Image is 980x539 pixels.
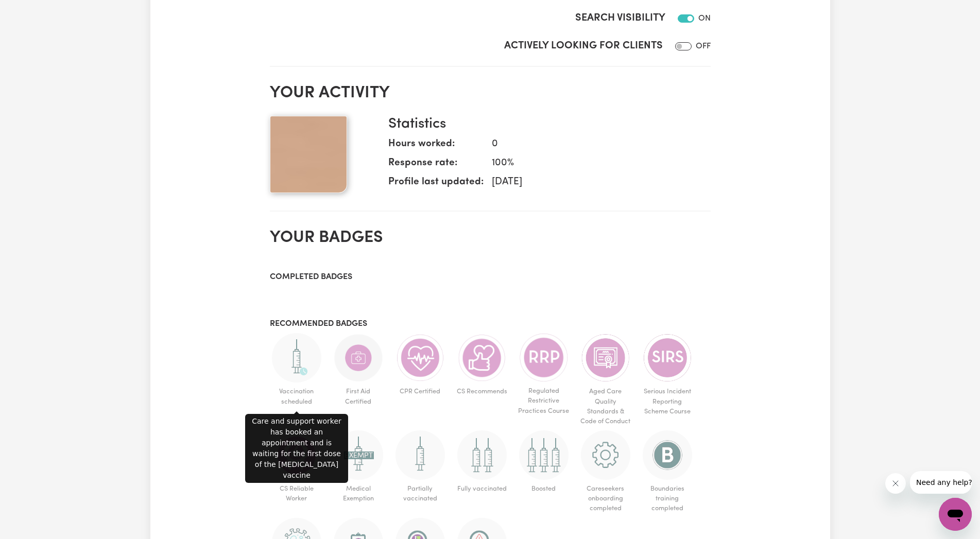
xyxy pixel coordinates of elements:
dt: Profile last updated: [388,175,484,194]
span: Regulated Restrictive Practices Course [517,382,571,420]
h3: Statistics [388,116,702,133]
span: Boosted [517,480,571,498]
img: CS Academy: Regulated Restrictive Practices course completed [519,333,569,382]
h2: Your badges [270,228,711,248]
img: Care and support worker has completed First Aid Certification [334,333,383,382]
span: Aged Care Quality Standards & Code of Conduct [579,382,632,430]
span: OFF [696,42,711,50]
span: Partially vaccinated [393,480,447,508]
img: CS Academy: Careseekers Onboarding course completed [581,430,630,480]
iframe: Message from company [910,471,972,494]
span: Serious Incident Reporting Scheme Course [641,382,694,421]
h3: Completed badges [270,272,711,282]
span: CPR Certified [393,382,447,401]
dd: 0 [484,137,702,152]
span: Need any help? [6,7,62,15]
dd: [DATE] [484,175,702,190]
span: Boundaries training completed [641,480,694,518]
span: ON [698,14,711,23]
dt: Hours worked: [388,137,484,156]
iframe: Button to launch messaging window [939,498,972,531]
span: Medical Exemption [332,480,385,508]
img: Care and support worker has received 1 dose of the COVID-19 vaccine [396,430,445,480]
span: First Aid Certified [332,382,385,410]
dd: 100 % [484,156,702,171]
span: Vaccination scheduled [270,382,323,410]
img: Your profile picture [270,116,347,193]
iframe: Close message [885,473,906,494]
div: Care and support worker has booked an appointment and is waiting for the first dose of the [MEDIC... [245,414,348,483]
label: Search Visibility [575,10,665,26]
span: Careseekers onboarding completed [579,480,632,518]
img: Care and support worker has received 2 doses of COVID-19 vaccine [457,430,507,480]
dt: Response rate: [388,156,484,175]
img: CS Academy: Aged Care Quality Standards & Code of Conduct course completed [581,333,630,382]
img: Care and support worker has booked an appointment and is waiting for the first dose of the COVID-... [272,333,321,382]
img: Worker has a medical exemption and cannot receive COVID-19 vaccine [334,430,383,480]
img: Care and support worker has completed CPR Certification [396,333,445,382]
span: Fully vaccinated [455,480,509,498]
img: CS Academy: Serious Incident Reporting Scheme course completed [643,333,692,382]
span: CS Recommends [455,382,509,401]
span: CS Reliable Worker [270,480,323,508]
img: CS Academy: Boundaries in care and support work course completed [643,430,692,480]
img: Care worker is recommended by Careseekers [457,333,507,382]
img: Care and support worker has received booster dose of COVID-19 vaccination [519,430,569,480]
h2: Your activity [270,83,711,103]
h3: Recommended badges [270,319,711,329]
label: Actively Looking for Clients [504,38,663,54]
